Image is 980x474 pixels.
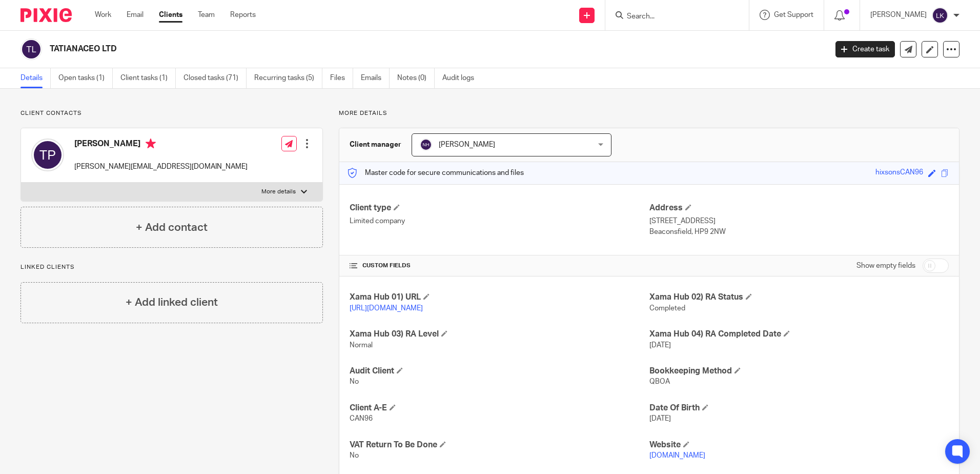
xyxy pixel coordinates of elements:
span: QBOA [649,378,670,385]
p: Beaconsfield, HP9 2NW [649,227,949,237]
a: Recurring tasks (5) [254,68,322,88]
span: No [350,378,359,385]
span: Completed [649,305,685,312]
a: Files [330,68,353,88]
img: Pixie [21,8,72,22]
input: Search [626,12,718,22]
h4: Xama Hub 04) RA Completed Date [649,329,949,340]
img: svg%3E [31,139,64,171]
span: No [350,452,359,459]
p: Master code for secure communications and files [347,168,524,178]
a: Emails [361,68,390,88]
a: Open tasks (1) [58,68,113,88]
h4: Client type [350,203,649,213]
h4: CUSTOM FIELDS [350,262,649,270]
a: Work [95,10,111,20]
span: Get Support [774,11,813,18]
h2: TATIANACEO LTD [50,44,666,54]
h3: Client manager [350,140,401,150]
p: [PERSON_NAME][EMAIL_ADDRESS][DOMAIN_NAME] [74,162,248,172]
a: Notes (0) [397,68,435,88]
h4: Client A-E [350,403,649,413]
i: Primary [146,139,156,149]
h4: Xama Hub 02) RA Status [649,292,949,303]
h4: + Add linked client [126,294,218,310]
h4: Address [649,203,949,213]
h4: Xama Hub 03) RA Level [350,329,649,340]
a: Details [21,68,51,88]
h4: Xama Hub 01) URL [350,292,649,303]
img: svg%3E [932,7,948,24]
a: [URL][DOMAIN_NAME] [350,305,423,312]
a: Create task [835,41,895,57]
p: More details [261,188,296,196]
a: Reports [230,10,256,20]
h4: + Add contact [136,220,208,235]
h4: Audit Client [350,366,649,377]
p: Client contacts [21,109,323,117]
span: [DATE] [649,415,671,422]
label: Show empty fields [856,261,915,271]
p: Linked clients [21,263,323,271]
a: Email [127,10,144,20]
div: hixsonsCAN96 [875,167,923,179]
span: Normal [350,342,373,349]
a: Client tasks (1) [120,68,176,88]
p: Limited company [350,216,649,226]
span: CAN96 [350,415,373,422]
a: Clients [159,10,182,20]
img: svg%3E [21,38,42,60]
a: Closed tasks (71) [183,68,247,88]
h4: Website [649,440,949,450]
a: Team [198,10,215,20]
h4: VAT Return To Be Done [350,440,649,450]
p: More details [339,109,959,117]
a: Audit logs [442,68,482,88]
img: svg%3E [420,139,432,151]
span: [DATE] [649,342,671,349]
h4: Bookkeeping Method [649,366,949,377]
a: [DOMAIN_NAME] [649,452,705,459]
h4: [PERSON_NAME] [74,139,248,151]
p: [STREET_ADDRESS] [649,216,949,226]
span: [PERSON_NAME] [439,141,495,148]
h4: Date Of Birth [649,403,949,413]
p: [PERSON_NAME] [870,10,927,20]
